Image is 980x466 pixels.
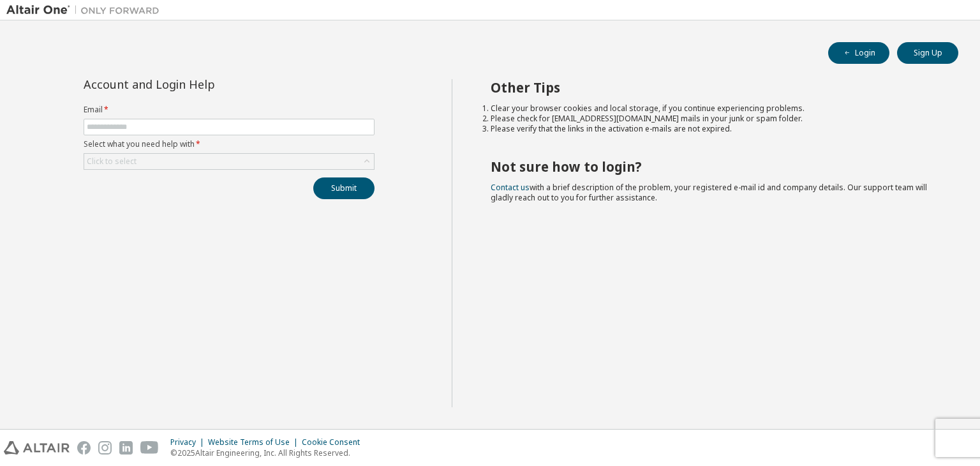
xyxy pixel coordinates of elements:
img: altair_logo.svg [4,441,70,455]
li: Please verify that the links in the activation e-mails are not expired. [491,124,936,134]
img: Altair One [6,4,166,17]
button: Submit [313,177,375,199]
button: Login [828,42,889,64]
li: Clear your browser cookies and local storage, if you continue experiencing problems. [491,103,936,114]
p: © 2025 Altair Engineering, Inc. All Rights Reserved. [170,447,367,458]
a: Contact us [491,182,530,193]
img: instagram.svg [98,441,112,455]
label: Select what you need help with [84,139,375,149]
h2: Other Tips [491,79,936,96]
div: Cookie Consent [302,437,367,447]
div: Click to select [84,154,374,169]
img: youtube.svg [140,441,159,455]
li: Please check for [EMAIL_ADDRESS][DOMAIN_NAME] mails in your junk or spam folder. [491,114,936,124]
div: Click to select [87,156,137,167]
span: with a brief description of the problem, your registered e-mail id and company details. Our suppo... [491,182,927,203]
div: Website Terms of Use [208,437,302,447]
button: Sign Up [897,42,958,64]
h2: Not sure how to login? [491,158,936,175]
img: linkedin.svg [119,441,133,455]
img: facebook.svg [77,441,91,455]
div: Account and Login Help [84,79,316,89]
div: Privacy [170,437,208,447]
label: Email [84,105,375,115]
